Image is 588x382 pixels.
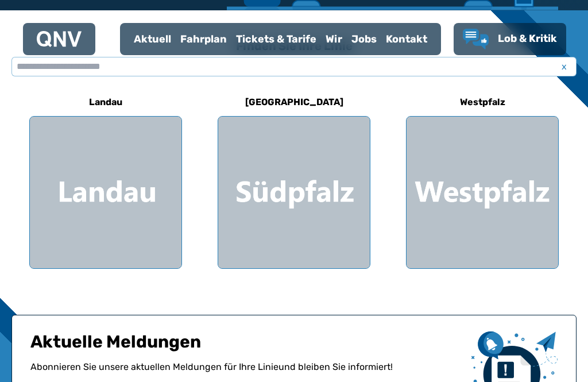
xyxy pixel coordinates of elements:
span: x [556,60,572,74]
a: Landau Region Landau [29,88,182,269]
h6: Landau [84,93,127,111]
h1: Aktuelle Meldungen [30,331,462,360]
a: Kontakt [381,24,432,54]
img: QNV Logo [37,31,82,47]
a: Aktuell [129,24,176,54]
a: Westpfalz Region Westpfalz [406,88,559,269]
a: Tickets & Tarife [231,24,321,54]
a: QNV Logo [37,28,82,51]
a: Fahrplan [176,24,231,54]
a: Jobs [347,24,381,54]
a: Wir [321,24,347,54]
h6: [GEOGRAPHIC_DATA] [241,93,348,111]
h3: Finden Sie Ihre Linie [11,33,577,59]
h6: Westpfalz [455,93,510,111]
span: Lob & Kritik [498,32,557,45]
a: Lob & Kritik [463,29,557,49]
a: [GEOGRAPHIC_DATA] Region Südpfalz [218,88,370,269]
